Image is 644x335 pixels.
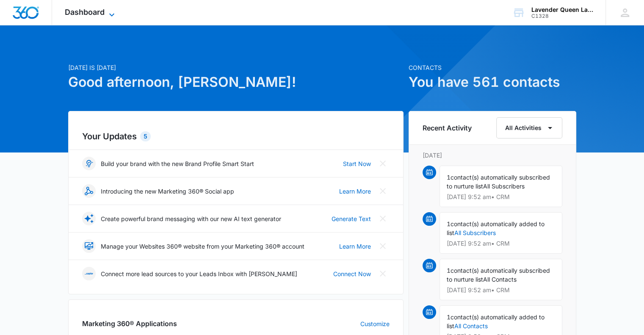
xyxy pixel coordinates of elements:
h6: Recent Activity [423,123,472,133]
span: All Contacts [483,276,517,283]
a: Connect Now [333,269,371,278]
a: Start Now [343,159,371,168]
h1: You have 561 contacts [409,72,576,92]
p: [DATE] [423,151,562,160]
button: Close [376,239,390,253]
h1: Good afternoon, [PERSON_NAME]! [68,72,404,92]
h2: Your Updates [82,130,390,143]
span: 1 [447,313,451,321]
button: Close [376,212,390,225]
button: Close [376,184,390,198]
span: Dashboard [65,8,105,17]
p: [DATE] 9:52 am • CRM [447,287,555,293]
a: All Contacts [454,322,488,329]
span: 1 [447,220,451,227]
p: Contacts [409,63,576,72]
span: All Subscribers [483,183,525,190]
p: [DATE] is [DATE] [68,63,404,72]
span: 1 [447,174,451,181]
span: contact(s) automatically added to list [447,313,544,329]
button: Close [376,267,390,280]
div: 5 [140,131,151,141]
p: Build your brand with the new Brand Profile Smart Start [101,159,254,168]
a: Generate Text [332,214,371,223]
p: [DATE] 9:52 am • CRM [447,194,555,200]
button: All Activities [496,117,562,138]
span: contact(s) automatically subscribed to nurture list [447,267,550,283]
a: Learn More [339,242,371,251]
p: Create powerful brand messaging with our new AI text generator [101,214,281,223]
h2: Marketing 360® Applications [82,318,177,329]
a: Customize [360,319,390,328]
p: [DATE] 9:52 am • CRM [447,241,555,246]
span: 1 [447,267,451,274]
span: contact(s) automatically added to list [447,220,544,236]
button: Close [376,157,390,170]
p: Introducing the new Marketing 360® Social app [101,187,234,196]
div: account id [531,13,593,19]
div: account name [531,6,593,13]
a: Learn More [339,187,371,196]
a: All Subscribers [454,229,496,236]
p: Manage your Websites 360® website from your Marketing 360® account [101,242,304,251]
span: contact(s) automatically subscribed to nurture list [447,174,550,190]
p: Connect more lead sources to your Leads Inbox with [PERSON_NAME] [101,269,297,278]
